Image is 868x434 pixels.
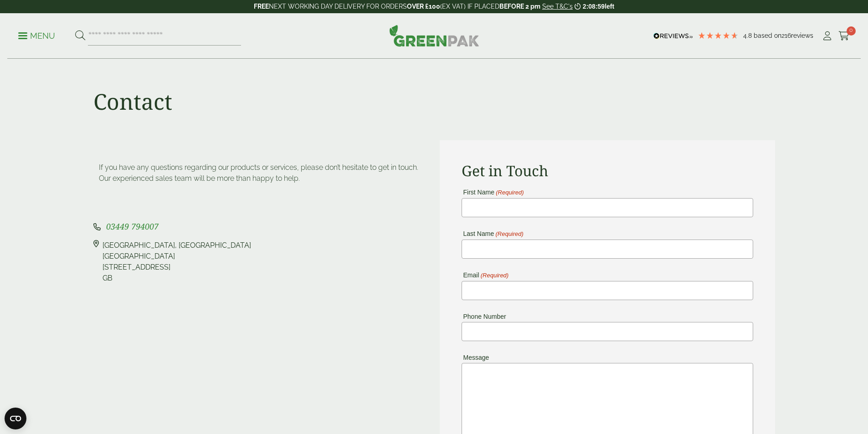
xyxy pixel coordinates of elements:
a: 03449 794007 [106,223,159,231]
label: Phone Number [462,313,506,320]
span: 4.8 [743,32,754,39]
h1: Contact [93,88,172,115]
span: 2:08:59 [583,3,605,10]
img: GreenPak Supplies [389,25,479,46]
h2: Get in Touch [462,162,753,179]
label: Email [462,272,509,279]
a: See T&C's [542,3,573,10]
span: 216 [781,32,791,39]
button: Open CMP widget [5,408,26,429]
a: Menu [18,31,55,40]
span: reviews [791,32,813,39]
strong: OVER £100 [407,3,440,10]
span: 0 [847,26,856,36]
span: (Required) [480,272,508,279]
strong: FREE [254,3,269,10]
div: 4.79 Stars [698,31,739,40]
div: [GEOGRAPHIC_DATA], [GEOGRAPHIC_DATA] [GEOGRAPHIC_DATA] [STREET_ADDRESS] GB [103,240,251,284]
img: REVIEWS.io [653,33,693,39]
span: (Required) [495,189,524,196]
label: Last Name [462,230,524,237]
p: Menu [18,31,55,41]
p: If you have any questions regarding our products or services, please don’t hesitate to get in tou... [99,162,423,184]
span: Based on [754,32,781,39]
i: My Account [822,31,833,41]
strong: BEFORE 2 pm [499,3,540,10]
label: Message [462,354,489,361]
a: 0 [838,29,850,43]
label: First Name [462,189,524,196]
span: left [605,3,614,10]
span: 03449 794007 [106,221,159,232]
i: Cart [838,31,850,41]
span: (Required) [495,231,524,237]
